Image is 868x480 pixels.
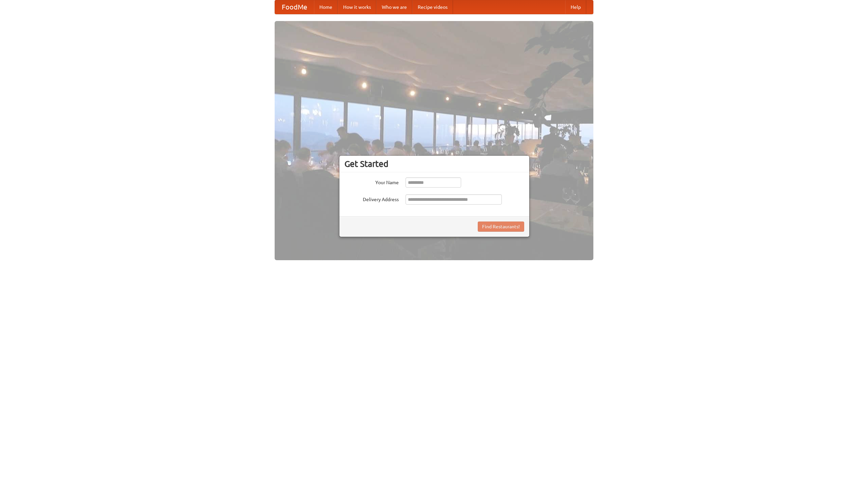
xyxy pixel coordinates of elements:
h3: Get Started [344,159,524,169]
a: Home [314,0,338,14]
a: FoodMe [275,0,314,14]
a: Recipe videos [412,0,453,14]
label: Delivery Address [344,194,399,203]
a: How it works [338,0,376,14]
label: Your Name [344,177,399,186]
a: Help [565,0,586,14]
button: Find Restaurants! [478,222,524,232]
a: Who we are [376,0,412,14]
